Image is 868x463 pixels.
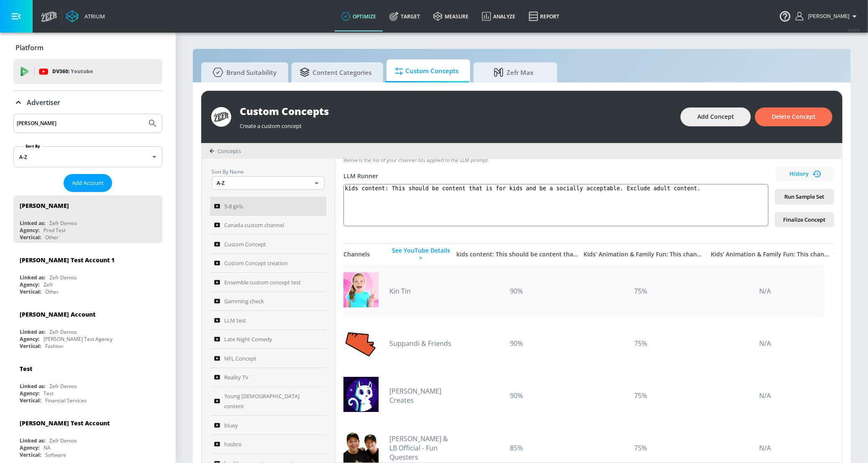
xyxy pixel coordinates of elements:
[711,251,834,258] div: Kids’ Animation & Family Fun: This channel delivers a colorful mix of children’s entertainment, f...
[20,281,39,288] div: Agency:
[13,358,162,406] div: TestLinked as:Zefr DemosAgency:TestVertical:Financial Services
[796,11,860,21] button: [PERSON_NAME]
[343,325,379,360] img: UCViNhZGytoqToQHsW-W3eew
[44,281,53,288] div: Zefr
[224,372,248,382] span: Reality TV
[240,104,672,118] div: Custom Concepts
[49,220,77,227] div: Zefr Demos
[224,439,242,449] span: hasbro
[210,292,326,311] a: Gamming check
[44,444,51,451] div: NA
[20,328,45,335] div: Linked as:
[456,251,579,258] div: kids content: This should be content that is for kids and be a socially acceptable. Exclude adult...
[13,195,162,243] div: [PERSON_NAME]Linked as:Zefr DemosAgency:Prod TestVertical:Other
[773,4,797,28] button: Open Resource Center
[44,227,66,234] div: Prod Test
[581,286,701,296] div: 75%
[15,43,44,52] p: Platform
[456,286,576,296] div: 90%
[210,273,326,292] a: Ensemble custom concept test
[81,13,105,20] div: Atrium
[210,435,326,454] a: hasbro
[210,62,277,82] span: Brand Suitability
[224,420,238,430] span: bluey
[210,330,326,349] a: Late Night Comedy
[772,112,816,122] span: Delete Concept
[697,112,734,122] span: Add Concept
[343,272,379,307] img: UCW0plBbM-eawl9FHQKplC7w
[218,147,241,155] span: Concepts
[20,288,41,295] div: Vertical:
[240,118,672,130] div: Create a custom concept
[20,234,41,241] div: Vertical:
[343,172,768,180] div: LLM Runner
[20,365,32,373] div: Test
[775,212,834,227] button: Finalize Concept
[143,114,162,133] button: Submit Search
[44,390,54,397] div: Test
[224,277,301,287] span: Ensemble custom concept test
[456,391,576,400] div: 90%
[49,274,77,281] div: Zefr Demos
[210,216,326,235] a: Canada custom channel
[210,387,326,416] a: Young [DEMOGRAPHIC_DATA] content
[24,143,42,149] label: Sort By
[20,383,45,390] div: Linked as:
[45,343,63,350] div: Fashion
[13,304,162,352] div: [PERSON_NAME] AccountLinked as:Zefr DemosAgency:[PERSON_NAME] Test AgencyVertical:Fashion
[13,59,162,84] div: DV360: Youtube
[581,443,701,453] div: 75%
[64,174,112,192] button: Add Account
[72,178,104,188] span: Add Account
[52,67,93,76] p: DV360:
[45,234,59,241] div: Other
[210,368,326,387] a: Reality TV
[389,434,452,462] a: [PERSON_NAME] & LB Official - Fun Questers
[224,391,311,411] span: Young [DEMOGRAPHIC_DATA] content
[681,107,751,126] button: Add Concept
[224,315,246,325] span: LLM test
[224,258,288,268] span: Custom Concept creation
[224,353,256,363] span: NFL Concept
[224,220,284,230] span: Canada custom channel
[389,386,452,405] a: [PERSON_NAME] Creates
[775,166,834,181] button: History
[775,189,834,204] button: Run Sample Set
[581,391,701,400] div: 75%
[383,1,427,31] a: Target
[20,335,39,343] div: Agency:
[20,274,45,281] div: Linked as:
[13,146,162,167] div: A-Z
[20,256,115,264] div: [PERSON_NAME] Test Account 1
[45,288,59,295] div: Other
[224,201,243,211] span: 5-8 girls
[49,328,77,335] div: Zefr Demos
[45,451,66,458] div: Software
[705,339,825,348] div: N/A
[848,28,860,32] span: v 4.24.0
[782,192,827,202] span: Run Sample Set
[44,335,113,343] div: [PERSON_NAME] Test Agency
[335,1,383,31] a: optimize
[456,443,576,453] div: 85%
[20,444,39,451] div: Agency:
[482,62,545,82] span: Zefr Max
[705,286,825,296] div: N/A
[20,451,41,458] div: Vertical:
[210,254,326,273] a: Custom Concept creation
[224,296,264,306] span: Gamming check
[584,251,707,258] div: Kids’ Animation & Family Fun: This channel delivers a colorful mix of children’s entertainment, f...
[212,167,325,176] p: Sort By Name
[224,239,266,249] span: Custom Concept
[20,310,95,318] div: [PERSON_NAME] Account
[212,176,325,190] div: A-Z
[45,397,87,404] div: Financial Services
[300,62,371,82] span: Content Categories
[210,349,326,368] a: NFL Concept
[13,36,162,59] div: Platform
[705,443,825,453] div: N/A
[66,10,105,23] a: Atrium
